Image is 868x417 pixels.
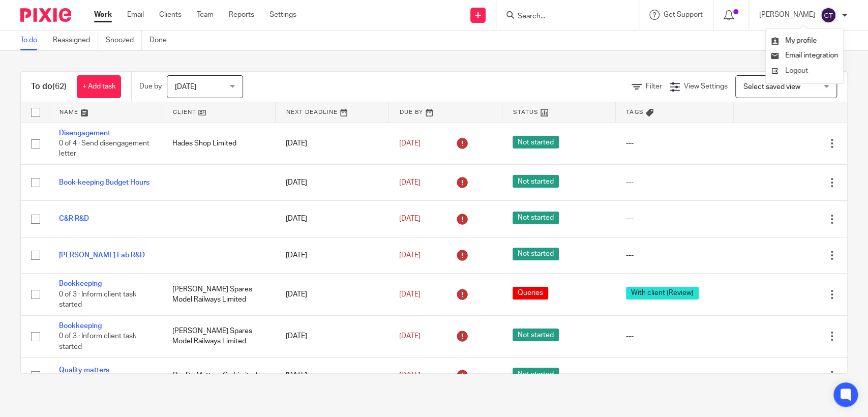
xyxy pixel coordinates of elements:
a: Logout [771,64,838,78]
td: [DATE] [276,123,389,164]
a: My profile [771,37,817,44]
span: Not started [513,329,559,341]
a: [PERSON_NAME] Fab R&D [59,252,145,259]
div: --- [626,370,724,380]
span: With client (Review) [626,287,699,300]
td: Quality Matters Gc Limited [162,358,276,394]
span: [DATE] [399,179,421,186]
span: 0 of 3 · Inform client task started [59,291,136,309]
span: 0 of 4 · Send disengagement letter [59,140,149,158]
td: [DATE] [276,201,389,237]
span: Not started [513,368,559,380]
span: [DATE] [399,372,421,379]
a: Snoozed [106,31,142,50]
input: Search [517,12,608,21]
span: (62) [52,82,67,91]
span: Not started [513,175,559,188]
span: Tags [626,109,643,115]
span: Queries [513,287,548,300]
a: Settings [270,10,296,20]
span: 0 of 3 · Inform client task started [59,333,136,350]
td: [DATE] [276,315,389,357]
td: Hades Shop Limited [162,123,276,164]
a: Bookkeeping [59,322,102,330]
span: Not started [513,212,559,224]
span: Get Support [664,11,703,18]
span: [DATE] [399,333,421,340]
a: Reports [229,10,254,20]
a: Book-keeping Budget Hours [59,179,149,186]
div: --- [626,138,724,148]
td: [PERSON_NAME] Spares Model Railways Limited [162,315,276,357]
span: Logout [785,67,808,74]
div: --- [626,214,724,224]
span: Filter [646,83,662,90]
h1: To do [31,81,67,92]
td: [DATE] [276,274,389,315]
div: --- [626,250,724,260]
a: Email [127,10,144,20]
a: C&R R&D [59,215,89,222]
a: Bookkeeping [59,280,102,287]
td: [PERSON_NAME] Spares Model Railways Limited [162,274,276,315]
a: Quality matters [59,367,109,374]
a: Work [94,10,112,20]
td: [DATE] [276,358,389,394]
div: --- [626,331,724,341]
span: Email integration [785,52,838,59]
img: Pixie [20,8,71,22]
span: View Settings [684,83,728,90]
a: To do [20,31,45,50]
img: svg%3E [820,7,836,23]
div: --- [626,177,724,188]
a: Email integration [771,52,838,59]
td: [DATE] [276,164,389,200]
span: Not started [513,248,559,260]
a: Disengagement [59,130,110,137]
a: Reassigned [53,31,98,50]
span: [DATE] [399,291,421,298]
a: Done [149,31,174,50]
span: [DATE] [399,252,421,259]
p: Due by [139,81,162,92]
span: My profile [785,37,817,44]
a: Clients [159,10,182,20]
span: [DATE] [175,83,196,91]
a: + Add task [77,75,121,98]
span: [DATE] [399,140,421,147]
p: [PERSON_NAME] [759,10,815,20]
span: Select saved view [743,83,800,91]
span: [DATE] [399,215,421,222]
a: Team [197,10,214,20]
td: [DATE] [276,237,389,273]
span: Not started [513,136,559,148]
